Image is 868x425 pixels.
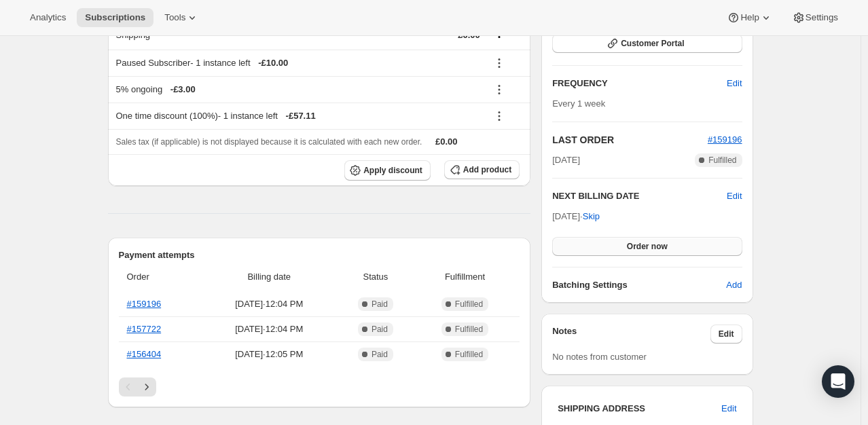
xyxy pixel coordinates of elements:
span: Skip [583,210,600,223]
button: Edit [710,325,742,344]
button: Apply discount [344,160,431,181]
button: Next [137,377,156,396]
span: Analytics [30,12,66,23]
h2: Payment attempts [119,248,520,262]
span: No notes from customer [552,352,647,362]
h6: Batching Settings [552,278,726,292]
span: Fulfilled [455,299,483,310]
button: Edit [719,73,750,94]
nav: Pagination [119,377,520,396]
span: Fulfilled [708,155,736,166]
span: Settings [806,12,838,23]
span: [DATE] · [552,211,600,221]
button: Add [718,274,750,296]
div: Paused Subscriber - 1 instance left [116,56,480,70]
span: Edit [721,402,736,415]
span: Add [726,278,742,292]
span: Sales tax (if applicable) is not displayed because it is calculated with each new order. [116,137,422,147]
button: Order now [552,237,742,256]
span: - £3.00 [170,83,196,96]
span: Paid [372,349,388,360]
span: £0.00 [435,136,458,147]
span: Status [341,270,410,284]
span: Paid [372,324,388,335]
button: Subscriptions [77,8,153,27]
div: One time discount (100%) - 1 instance left [116,109,480,123]
span: Billing date [206,270,333,284]
span: [DATE] · 12:04 PM [206,297,333,311]
button: Analytics [22,8,74,27]
span: Order now [627,241,668,252]
span: Edit [719,329,734,339]
span: Apply discount [363,165,422,176]
th: Order [119,262,202,292]
button: Customer Portal [552,34,742,53]
span: Edit [727,77,742,90]
span: [DATE] · 12:04 PM [206,322,333,336]
span: [DATE] · 12:05 PM [206,348,333,361]
span: Fulfilled [455,349,483,360]
button: Edit [727,189,742,203]
button: #159196 [708,133,742,147]
span: Add product [463,164,511,175]
button: Tools [156,8,207,27]
a: #159196 [708,134,742,145]
span: Help [740,12,759,23]
button: Edit [713,398,744,420]
div: Open Intercom Messenger [822,365,854,398]
span: [DATE] [552,153,580,167]
h2: LAST ORDER [552,133,708,147]
span: Tools [164,12,185,23]
span: Fulfilled [455,324,483,335]
button: Help [719,8,780,27]
span: Customer Portal [621,38,684,49]
span: Every 1 week [552,98,605,109]
button: Settings [784,8,846,27]
span: - £10.00 [258,56,288,70]
button: Add product [444,160,520,179]
h3: SHIPPING ADDRESS [558,402,721,415]
span: £0.00 [458,30,480,40]
span: Subscriptions [85,12,145,23]
span: Fulfillment [418,270,511,284]
a: #156404 [127,349,162,359]
a: #159196 [127,299,162,309]
h2: FREQUENCY [552,77,727,90]
button: Skip [575,206,608,227]
div: 5% ongoing [116,83,480,96]
span: - £57.11 [286,109,316,123]
a: #157722 [127,324,162,334]
h2: NEXT BILLING DATE [552,189,727,203]
span: Paid [372,299,388,310]
h3: Notes [552,325,710,344]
